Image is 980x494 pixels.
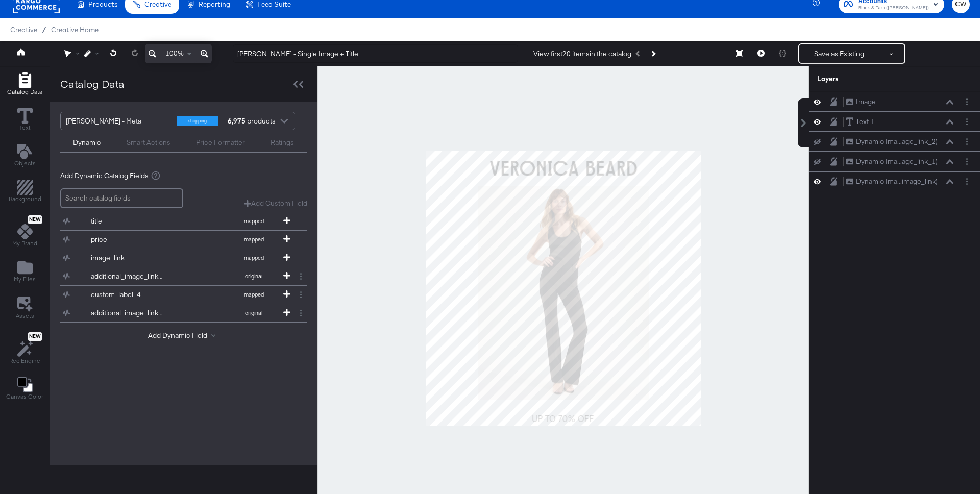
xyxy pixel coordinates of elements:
div: View first 20 items in the catalog [533,49,631,59]
div: Text 1Layer Options [809,112,980,132]
div: title [91,216,165,226]
button: custom_label_4mapped [60,286,295,304]
div: additional_image_link_1original [60,267,307,285]
span: Canvas Color [6,392,43,401]
button: Dynamic Ima...image_link) [846,176,938,187]
span: mapped [226,236,282,243]
span: Background [9,195,41,203]
div: image_linkmapped [60,249,307,267]
div: Layers [817,74,921,84]
span: New [28,333,42,340]
span: original [226,273,282,280]
div: Dynamic Ima...image_link) [856,177,938,186]
button: Text [11,106,39,135]
div: Text 1 [856,117,874,127]
div: Dynamic [73,138,101,147]
span: / [37,26,51,34]
div: additional_image_link_2 [91,308,165,318]
button: pricemapped [60,231,295,249]
div: custom_label_4 [91,290,165,300]
div: Ratings [271,138,294,147]
span: Creative [10,26,37,34]
div: additional_image_link_1 [91,271,165,281]
button: Assets [10,293,40,323]
div: shopping [177,116,218,126]
div: Dynamic Ima...age_link_1) [856,157,938,166]
span: 100% [165,48,184,58]
button: Add Dynamic Field [148,331,219,340]
span: mapped [226,254,282,261]
button: Add Custom Field [244,199,307,208]
div: custom_label_4mapped [60,286,307,304]
button: Add Files [8,258,42,287]
strong: 6,975 [226,112,247,130]
span: original [226,309,282,316]
button: Layer Options [962,176,972,187]
button: Layer Options [962,136,972,147]
button: Next Product [646,44,660,63]
div: Dynamic Ima...age_link_2) [856,137,938,146]
button: additional_image_link_1original [60,267,295,285]
div: [PERSON_NAME] - Meta [66,112,169,130]
button: Layer Options [962,116,972,127]
button: Text 1 [846,116,875,127]
button: Add Rectangle [1,70,48,99]
a: Creative Home [51,26,99,34]
span: Block & Tam ([PERSON_NAME]) [858,4,929,12]
div: additional_image_link_2original [60,304,307,322]
span: Text [19,123,31,132]
button: NewRec Engine [3,330,46,368]
div: products [226,112,257,130]
div: Dynamic Ima...age_link_2)Layer Options [809,132,980,152]
div: image_link [91,253,165,263]
div: pricemapped [60,231,307,249]
span: My Files [14,275,36,283]
span: New [28,216,42,223]
button: Save as Existing [799,44,879,63]
span: Add Dynamic Catalog Fields [60,171,149,181]
div: Dynamic Ima...age_link_1)Layer Options [809,152,980,171]
button: Add Text [8,141,42,170]
span: Objects [14,159,36,167]
div: Smart Actions [127,138,170,147]
button: Dynamic Ima...age_link_2) [846,136,938,147]
button: NewMy Brand [6,213,43,251]
input: Search catalog fields [60,188,183,208]
button: titlemapped [60,212,295,230]
span: Catalog Data [7,88,42,96]
span: My Brand [12,239,37,248]
button: Dynamic Ima...age_link_1) [846,156,938,167]
div: Dynamic Ima...image_link)Layer Options [809,171,980,191]
span: Rec Engine [9,357,40,365]
div: Price Formatter [196,138,245,147]
span: mapped [226,291,282,298]
div: ImageLayer Options [809,92,980,112]
div: Image [856,97,876,107]
button: Image [846,96,876,107]
button: additional_image_link_2original [60,304,295,322]
span: Assets [16,312,34,320]
div: titlemapped [60,212,307,230]
div: Catalog Data [60,77,125,91]
button: image_linkmapped [60,249,295,267]
div: price [91,235,165,244]
span: mapped [226,217,282,225]
button: Add Rectangle [3,178,47,207]
button: Layer Options [962,96,972,107]
button: Layer Options [962,156,972,167]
